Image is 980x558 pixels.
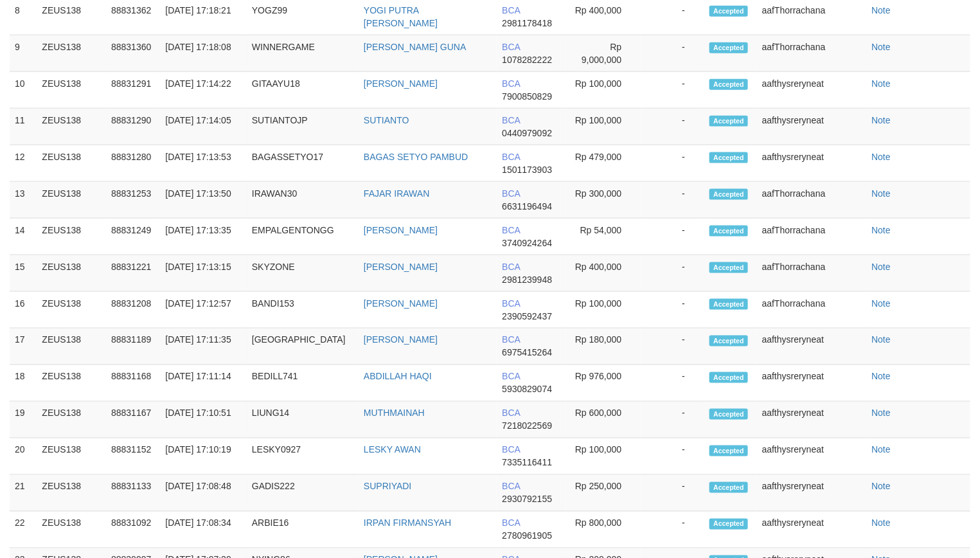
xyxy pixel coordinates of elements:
[757,438,867,475] td: aafthysreryneat
[37,145,106,182] td: ZEUS138
[247,475,359,512] td: GADIS222
[160,365,247,402] td: [DATE] 17:11:14
[709,42,748,53] span: Accepted
[160,182,247,219] td: [DATE] 17:13:50
[566,109,641,145] td: Rp 100,000
[364,188,429,199] a: FAJAR IRAWAN
[566,219,641,255] td: Rp 54,000
[160,72,247,109] td: [DATE] 17:14:22
[160,35,247,72] td: [DATE] 17:18:08
[757,35,867,72] td: aafThorrachana
[106,328,160,365] td: 88831189
[709,336,748,346] span: Accepted
[106,438,160,475] td: 88831152
[871,225,891,235] a: Note
[871,115,891,125] a: Note
[502,128,552,138] span: 0440979092
[106,182,160,219] td: 88831253
[566,255,641,292] td: Rp 400,000
[871,5,891,15] a: Note
[502,298,520,309] span: BCA
[247,402,359,438] td: LIUNG14
[871,152,891,162] a: Note
[10,292,37,328] td: 16
[106,512,160,548] td: 88831092
[757,109,867,145] td: aafthysreryneat
[502,115,520,125] span: BCA
[641,182,704,219] td: -
[871,42,891,52] a: Note
[502,91,552,102] span: 7900850829
[709,519,748,530] span: Accepted
[10,512,37,548] td: 22
[106,35,160,72] td: 88831360
[641,72,704,109] td: -
[871,78,891,89] a: Note
[641,219,704,255] td: -
[502,421,552,431] span: 7218022569
[247,219,359,255] td: EMPALGENTONGG
[502,18,552,28] span: 2981178418
[10,219,37,255] td: 14
[502,458,552,468] span: 7335116411
[247,292,359,328] td: BANDI153
[566,475,641,512] td: Rp 250,000
[37,109,106,145] td: ZEUS138
[502,188,520,199] span: BCA
[37,438,106,475] td: ZEUS138
[37,219,106,255] td: ZEUS138
[10,402,37,438] td: 19
[641,365,704,402] td: -
[566,328,641,365] td: Rp 180,000
[37,72,106,109] td: ZEUS138
[709,262,748,273] span: Accepted
[106,145,160,182] td: 88831280
[160,292,247,328] td: [DATE] 17:12:57
[10,328,37,365] td: 17
[247,365,359,402] td: BEDILL741
[364,152,468,162] a: BAGAS SETYO PAMBUD
[709,446,748,456] span: Accepted
[709,409,748,420] span: Accepted
[247,255,359,292] td: SKYZONE
[641,292,704,328] td: -
[757,182,867,219] td: aafThorrachana
[566,402,641,438] td: Rp 600,000
[709,299,748,310] span: Accepted
[364,298,438,309] a: [PERSON_NAME]
[709,116,748,127] span: Accepted
[10,475,37,512] td: 21
[709,6,748,17] span: Accepted
[709,226,748,237] span: Accepted
[757,219,867,255] td: aafThorrachana
[364,335,438,345] a: [PERSON_NAME]
[641,35,704,72] td: -
[641,438,704,475] td: -
[641,475,704,512] td: -
[502,238,552,248] span: 3740924264
[37,328,106,365] td: ZEUS138
[502,225,520,235] span: BCA
[502,335,520,345] span: BCA
[871,372,891,382] a: Note
[247,182,359,219] td: IRAWAN30
[641,255,704,292] td: -
[871,518,891,528] a: Note
[641,145,704,182] td: -
[871,408,891,419] a: Note
[37,255,106,292] td: ZEUS138
[37,475,106,512] td: ZEUS138
[641,512,704,548] td: -
[10,255,37,292] td: 15
[502,55,552,65] span: 1078282222
[502,482,520,492] span: BCA
[106,255,160,292] td: 88831221
[247,72,359,109] td: GITAAYU18
[364,445,421,455] a: LESKY AWAN
[364,115,409,125] a: SUTIANTO
[757,402,867,438] td: aafthysreryneat
[10,365,37,402] td: 18
[709,482,748,493] span: Accepted
[364,225,438,235] a: [PERSON_NAME]
[247,512,359,548] td: ARBIE16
